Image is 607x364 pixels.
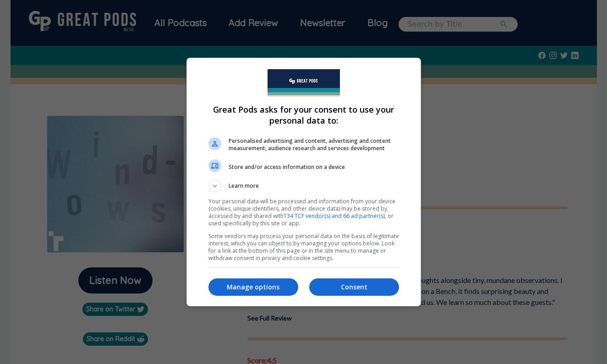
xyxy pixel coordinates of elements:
[229,137,399,152] span: Personalised advertising and content, advertising and content measurement, audience research and ...
[208,233,399,262] p: Some vendors may process your personal data on the basis of legitimate interest, which you can ob...
[208,278,298,296] button: Manage options
[208,179,399,192] button: Learn more
[208,283,298,292] p: Manage options
[284,212,385,220] a: 134 TCF vendor(s) and 66 ad partner(s)
[208,104,399,126] h1: Great Pods asks for your consent to use your personal data to:
[309,283,399,292] p: Consent
[309,278,399,296] button: Consent
[229,182,259,192] span: Learn more
[229,163,399,171] span: Store and/or access information on a device
[186,58,421,306] div: Great Pods asks for your consent to use your personal data to:
[268,69,340,97] img: Welcome to Great Pods
[208,198,399,227] p: Your personal data will be processed and information from your device (cookies, unique identifier...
